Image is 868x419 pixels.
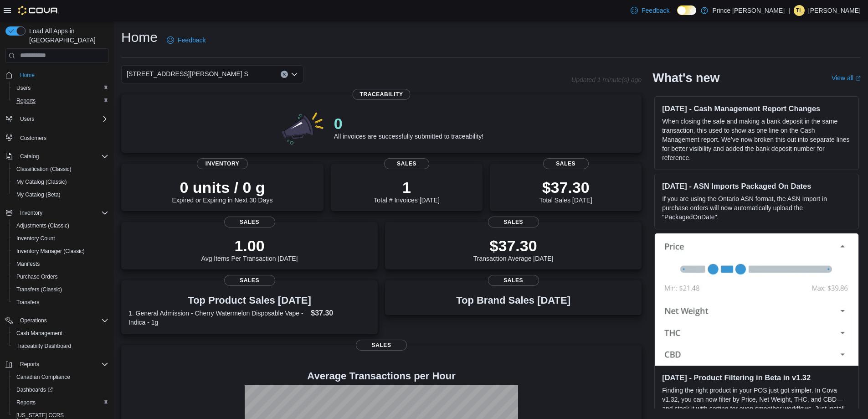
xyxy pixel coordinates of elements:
a: Customers [16,133,50,144]
span: Dashboards [13,384,108,395]
h3: [DATE] - ASN Imports Packaged On Dates [662,181,851,191]
button: Purchase Orders [9,270,112,283]
span: Operations [16,315,108,326]
button: Inventory [2,207,112,219]
a: Adjustments (Classic) [13,220,73,231]
p: $37.30 [473,237,554,255]
div: Total # Invoices [DATE] [374,178,439,204]
p: 0 [334,114,483,133]
a: Purchase Orders [13,271,62,282]
button: Inventory [16,207,46,218]
span: Canadian Compliance [16,373,70,381]
a: Transfers (Classic) [13,284,66,295]
h2: What's new [652,71,719,85]
span: Dashboards [16,386,53,393]
button: Users [16,114,38,124]
div: Transaction Average [DATE] [473,237,554,262]
a: Home [16,70,38,81]
span: Operations [20,317,47,324]
span: Users [20,115,34,123]
button: Inventory Count [9,232,112,245]
span: Inventory Manager (Classic) [13,246,108,257]
button: Manifests [9,258,112,270]
span: Traceabilty Dashboard [13,341,108,352]
button: Operations [16,315,51,326]
span: Sales [356,340,407,351]
span: Inventory Count [16,235,55,242]
a: Inventory Manager (Classic) [13,246,88,257]
h3: [DATE] - Product Filtering in Beta in v1.32 [662,373,851,382]
span: My Catalog (Beta) [13,189,108,200]
span: Users [16,84,31,92]
span: My Catalog (Beta) [16,191,61,198]
span: Inventory [197,158,248,169]
span: Inventory Count [13,233,108,244]
span: Reports [13,95,108,106]
h3: Top Product Sales [DATE] [128,295,370,306]
p: Updated 1 minute(s) ago [571,76,642,83]
button: My Catalog (Beta) [9,188,112,201]
span: Sales [384,158,430,169]
p: Prince [PERSON_NAME] [713,5,785,16]
span: Dark Mode [677,15,678,16]
span: Users [13,83,108,93]
span: Transfers [16,299,39,306]
button: Reports [16,359,43,370]
span: Manifests [13,259,108,269]
span: [US_STATE] CCRS [16,412,64,419]
dt: 1. General Admission - Cherry Watermelon Disposable Vape - Indica - 1g [128,309,307,327]
p: 1 [374,178,439,197]
a: My Catalog (Classic) [13,176,71,187]
span: Transfers (Classic) [16,286,62,293]
span: Cash Management [16,330,62,337]
span: My Catalog (Classic) [16,178,67,186]
a: Manifests [13,259,43,269]
span: Load All Apps in [GEOGRAPHIC_DATA] [26,26,108,45]
button: Classification (Classic) [9,163,112,176]
a: Users [13,83,34,93]
span: My Catalog (Classic) [13,176,108,187]
div: Avg Items Per Transaction [DATE] [201,237,298,262]
p: If you are using the Ontario ASN format, the ASN Import in purchase orders will now automatically... [662,194,851,222]
a: Classification (Classic) [13,164,75,175]
h4: Average Transactions per Hour [128,371,634,382]
span: Reports [16,359,108,370]
span: Customers [16,132,108,143]
span: Sales [224,275,275,286]
span: Traceabilty Dashboard [16,342,71,350]
button: My Catalog (Classic) [9,176,112,188]
svg: External link [855,76,861,81]
h3: [DATE] - Cash Management Report Changes [662,104,851,113]
span: Transfers [13,297,108,308]
span: Reports [20,361,39,368]
input: Dark Mode [677,5,696,15]
span: Purchase Orders [13,271,108,282]
span: [STREET_ADDRESS][PERSON_NAME] S [127,68,248,79]
div: Taylor Larcombe [794,5,805,16]
a: My Catalog (Beta) [13,189,64,200]
button: Adjustments (Classic) [9,219,112,232]
span: Traceability [353,89,411,100]
span: Purchase Orders [16,273,58,280]
span: Catalog [16,151,108,162]
a: Reports [13,397,39,408]
button: Catalog [2,150,112,163]
button: Reports [9,94,112,107]
span: Reports [16,399,36,406]
button: Customers [2,131,112,144]
span: Adjustments (Classic) [16,222,69,229]
a: View allExternal link [832,74,861,82]
h1: Home [121,28,158,47]
p: 1.00 [201,237,298,255]
span: Classification (Classic) [16,166,72,173]
img: Cova [18,6,59,15]
div: Total Sales [DATE] [539,178,592,204]
span: Reports [13,397,108,408]
button: Cash Management [9,327,112,340]
a: Inventory Count [13,233,59,244]
span: TL [796,5,802,16]
span: Sales [488,275,539,286]
button: Reports [2,358,112,371]
button: Traceabilty Dashboard [9,340,112,352]
button: Home [2,68,112,82]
